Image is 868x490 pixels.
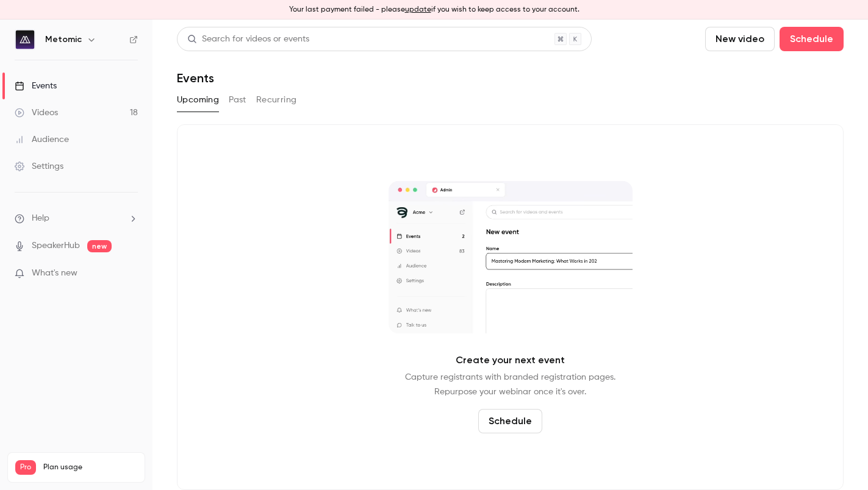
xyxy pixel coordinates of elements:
span: Pro [15,460,36,475]
div: Events [15,80,57,92]
p: Capture registrants with branded registration pages. Repurpose your webinar once it's over. [405,370,615,399]
button: Recurring [256,90,297,110]
button: Schedule [780,27,844,51]
span: Plan usage [43,463,137,472]
img: Metomic [15,30,35,49]
div: Videos [15,107,58,119]
button: Upcoming [177,90,219,110]
p: Create your next event [456,353,565,367]
button: Past [229,90,246,110]
button: Schedule [478,409,542,433]
span: Help [32,212,49,225]
div: Settings [15,160,63,172]
span: What's new [32,267,77,280]
span: new [87,240,112,252]
a: SpeakerHub [32,240,80,252]
iframe: Noticeable Trigger [123,268,138,279]
button: New video [705,27,775,51]
div: Search for videos or events [187,33,309,46]
li: help-dropdown-opener [15,212,138,225]
h6: Metomic [45,34,82,46]
div: Audience [15,133,69,146]
h1: Events [177,71,214,85]
p: Your last payment failed - please if you wish to keep access to your account. [289,4,579,15]
button: update [405,4,431,15]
